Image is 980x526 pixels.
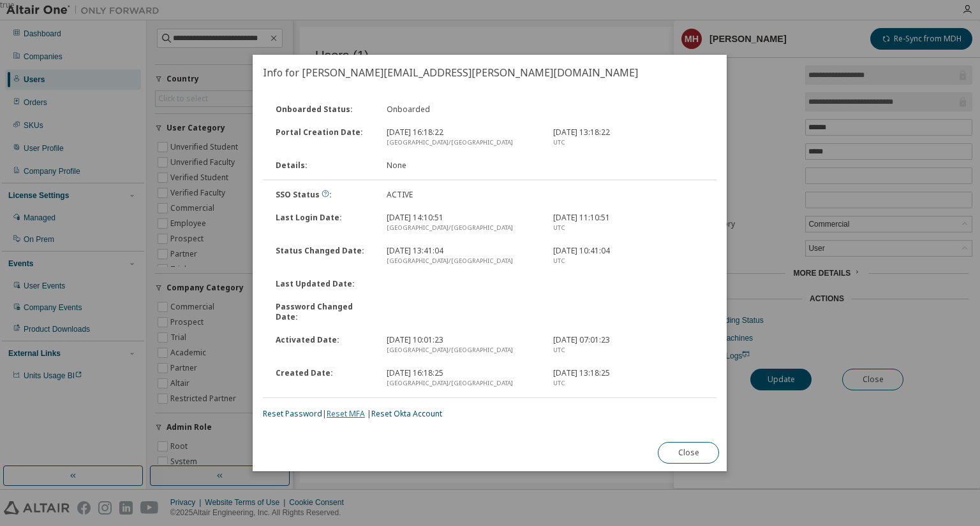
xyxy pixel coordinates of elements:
[546,335,712,355] div: [DATE] 07:01:23
[379,368,546,388] div: [DATE] 16:18:25
[379,246,546,266] div: [DATE] 13:41:04
[379,104,546,115] div: Onboarded
[371,408,442,419] a: Reset Okta Account
[268,190,379,200] div: SSO Status :
[268,104,379,115] div: Onboarded Status :
[658,442,720,464] button: Close
[553,256,704,266] div: UTC
[553,378,704,388] div: UTC
[268,127,379,148] div: Portal Creation Date :
[387,138,538,148] div: [GEOGRAPHIC_DATA]/[GEOGRAPHIC_DATA]
[268,279,379,289] div: Last Updated Date :
[379,127,546,148] div: [DATE] 16:18:22
[553,223,704,233] div: UTC
[553,345,704,355] div: UTC
[268,246,379,266] div: Status Changed Date :
[387,223,538,233] div: [GEOGRAPHIC_DATA]/[GEOGRAPHIC_DATA]
[387,256,538,266] div: [GEOGRAPHIC_DATA]/[GEOGRAPHIC_DATA]
[387,378,538,388] div: [GEOGRAPHIC_DATA]/[GEOGRAPHIC_DATA]
[268,213,379,233] div: Last Login Date :
[327,408,365,419] a: Reset MFA
[379,190,546,200] div: ACTIVE
[379,213,546,233] div: [DATE] 14:10:51
[546,213,712,233] div: [DATE] 11:10:51
[546,246,712,266] div: [DATE] 10:41:04
[268,368,379,388] div: Created Date :
[553,138,704,148] div: UTC
[253,55,727,90] h2: Info for [PERSON_NAME][EMAIL_ADDRESS][PERSON_NAME][DOMAIN_NAME]
[379,160,546,171] div: None
[268,302,379,322] div: Password Changed Date :
[263,409,716,419] div: | |
[268,160,379,171] div: Details :
[546,127,712,148] div: [DATE] 13:18:22
[263,408,322,419] a: Reset Password
[379,335,546,355] div: [DATE] 10:01:23
[268,335,379,355] div: Activated Date :
[387,345,538,355] div: [GEOGRAPHIC_DATA]/[GEOGRAPHIC_DATA]
[546,368,712,388] div: [DATE] 13:18:25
